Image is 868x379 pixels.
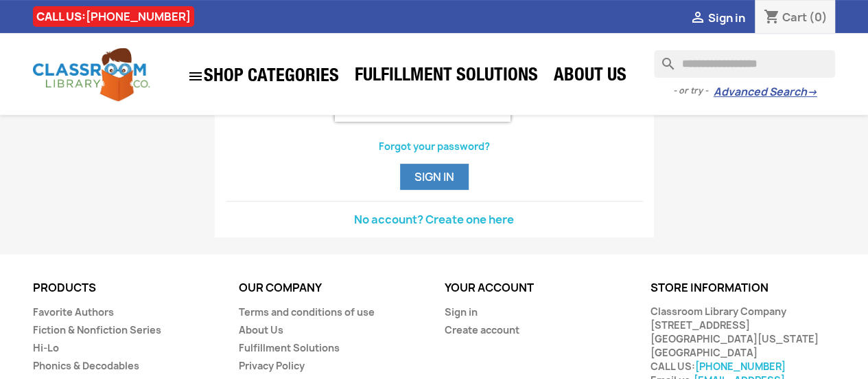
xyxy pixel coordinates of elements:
a: Your account [445,280,534,295]
input: Search [654,50,835,78]
p: Our company [239,282,424,294]
a: About Us [547,63,633,91]
span: → [806,85,817,99]
a: Favorite Authors [33,305,114,318]
i:  [187,68,204,85]
a: Advanced Search→ [713,85,817,99]
p: Store information [650,282,836,294]
span: - or try - [672,84,713,98]
a: Fulfillment Solutions [239,341,340,354]
span: (0) [808,10,827,25]
i: shopping_cart [763,10,779,26]
a: Fulfillment Solutions [348,63,545,91]
a: Create account [445,323,519,336]
a: Privacy Policy [239,359,305,372]
a: [PHONE_NUMBER] [86,9,191,24]
span: Cart [782,10,806,25]
div: CALL US: [33,6,194,27]
a: [PHONE_NUMBER] [695,360,786,373]
a: Phonics & Decodables [33,359,139,372]
a:  Sign in [689,10,744,25]
a: Hi-Lo [33,341,59,354]
i: search [654,50,670,67]
p: Products [33,282,218,294]
a: No account? Create one here [354,212,514,227]
span: Sign in [707,10,744,25]
a: About Us [239,323,283,336]
a: Fiction & Nonfiction Series [33,323,161,336]
a: Forgot your password? [379,140,490,153]
i:  [689,10,705,27]
a: SHOP CATEGORIES [180,61,346,91]
a: Terms and conditions of use [239,305,375,318]
img: Classroom Library Company [33,48,150,101]
button: Sign in [400,164,469,190]
a: Sign in [445,305,478,318]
